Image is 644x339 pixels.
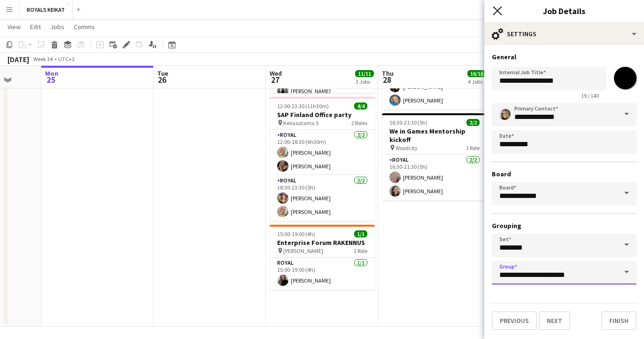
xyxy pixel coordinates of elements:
span: 27 [268,74,282,85]
span: 11/11 [355,70,374,77]
span: 1 Role [466,144,480,151]
span: 2/2 [466,119,480,126]
h3: Board [492,170,636,178]
span: Woodcity [396,144,418,151]
span: 16:30-21:30 (5h) [389,119,427,126]
h3: Grouping [492,221,636,230]
span: 25 [44,74,58,85]
button: Previous [492,311,537,330]
div: UTC+3 [58,55,75,63]
app-job-card: 16:30-21:30 (5h)2/2We in Games Mentorship kickoff Woodcity1 RoleRoyal2/216:30-21:30 (5h)[PERSON_N... [382,113,487,200]
div: [DATE] [8,55,29,64]
div: 3 Jobs [356,78,373,85]
span: Keilasatama 5 [283,119,318,126]
app-card-role: Royal2/212:00-18:30 (6h30m)[PERSON_NAME][PERSON_NAME] [270,130,375,175]
button: Next [539,311,570,330]
span: 16/16 [467,70,486,77]
app-job-card: 15:00-19:00 (4h)1/1Enterprise Forum RAKENNUS [PERSON_NAME]1 RoleRoyal1/115:00-19:00 (4h)[PERSON_N... [270,225,375,290]
app-job-card: 12:00-23:30 (11h30m)4/4SAP Finland Office party Keilasatama 52 RolesRoyal2/212:00-18:30 (6h30m)[P... [270,97,375,221]
span: Week 34 [31,55,54,63]
span: 2 Roles [351,119,367,126]
span: Mon [45,69,58,78]
a: Comms [70,21,99,33]
span: View [8,23,21,31]
span: Tue [157,69,168,78]
span: Wed [270,69,282,78]
span: 28 [380,74,394,85]
span: 19 / 140 [574,92,606,99]
a: Edit [26,21,45,33]
a: View [4,21,24,33]
div: 4 Jobs [468,78,486,85]
span: Thu [382,69,394,78]
h3: SAP Finland Office party [270,110,375,119]
app-card-role: Royal2/218:30-23:30 (5h)[PERSON_NAME][PERSON_NAME] [270,175,375,221]
h3: Enterprise Forum RAKENNUS [270,238,375,247]
span: Jobs [50,23,64,31]
a: Jobs [47,21,68,33]
button: ROYALS KEIKAT [19,0,73,19]
span: 15:00-19:00 (4h) [277,230,315,237]
app-card-role: Royal1/115:00-19:00 (4h)[PERSON_NAME] [270,258,375,290]
span: 4/4 [354,102,367,110]
h3: General [492,53,636,61]
span: 1 Role [354,247,367,254]
span: 26 [156,74,168,85]
div: Settings [484,23,644,45]
button: Finish [601,311,636,330]
span: [PERSON_NAME] [283,247,323,254]
span: 12:00-23:30 (11h30m) [277,102,329,110]
app-card-role: Royal2/216:30-21:30 (5h)[PERSON_NAME][PERSON_NAME] [382,155,487,200]
span: Comms [74,23,95,31]
span: 1/1 [354,230,367,237]
h3: Job Details [484,5,644,17]
span: Edit [30,23,41,31]
h3: We in Games Mentorship kickoff [382,127,487,144]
